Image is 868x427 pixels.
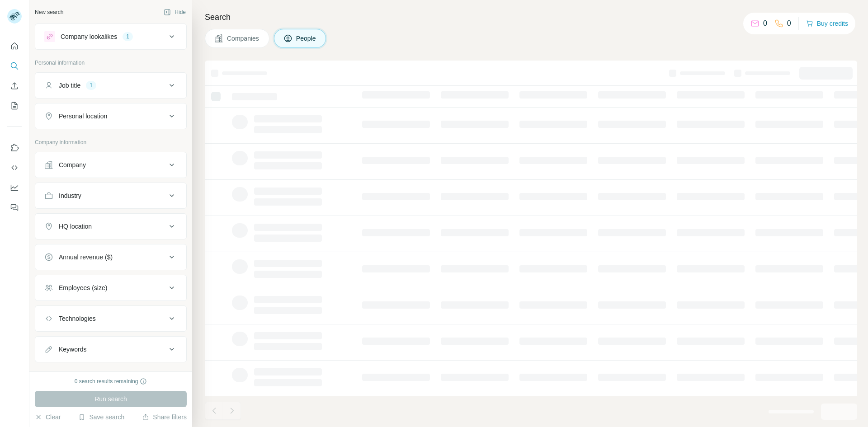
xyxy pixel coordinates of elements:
button: Annual revenue ($) [35,246,186,268]
p: 0 [787,18,791,29]
button: Dashboard [7,179,22,196]
div: Company [59,160,86,169]
span: People [296,34,317,43]
div: Personal location [59,112,107,121]
div: Company lookalikes [61,32,117,41]
button: My lists [7,98,22,114]
div: Job title [59,81,80,90]
div: Industry [59,191,81,200]
button: Save search [78,413,124,422]
div: 1 [123,33,133,41]
button: Share filters [142,413,187,422]
button: Job title1 [35,75,186,96]
button: Quick start [7,38,22,54]
button: Feedback [7,199,22,216]
button: Company lookalikes1 [35,26,186,47]
div: 1 [86,81,96,89]
h4: Search [205,11,857,23]
button: Clear [35,413,61,422]
button: Buy credits [806,17,848,30]
div: Annual revenue ($) [59,253,113,262]
button: Technologies [35,308,186,329]
div: New search [35,8,63,16]
span: Companies [227,34,260,43]
p: 0 [763,18,767,29]
button: Personal location [35,105,186,127]
button: Keywords [35,338,186,360]
button: Use Surfe API [7,160,22,176]
div: 0 search results remaining [75,377,147,385]
button: Employees (size) [35,277,186,299]
button: Use Surfe on LinkedIn [7,140,22,156]
div: HQ location [59,222,92,231]
p: Company information [35,138,187,146]
button: Company [35,154,186,176]
button: HQ location [35,216,186,237]
button: Search [7,58,22,74]
button: Hide [157,5,192,19]
div: Keywords [59,345,86,354]
div: Technologies [59,314,96,323]
button: Enrich CSV [7,78,22,94]
p: Personal information [35,59,187,67]
div: Employees (size) [59,283,107,292]
button: Industry [35,185,186,206]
